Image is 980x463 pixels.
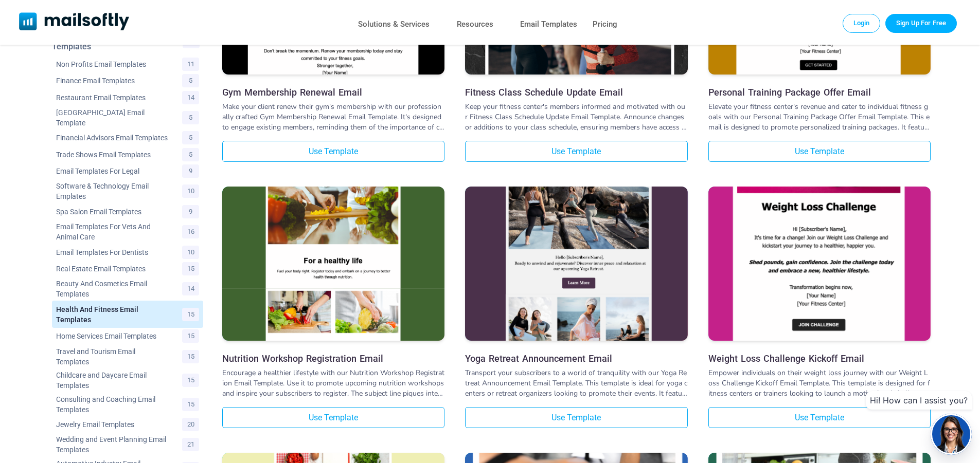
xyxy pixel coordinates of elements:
a: Use Template [465,407,687,428]
a: Yoga Retreat Announcement Email [465,187,687,343]
a: Category [56,331,169,341]
img: Weight Loss Challenge Kickoff Email [708,50,931,405]
a: Mailsoftly [19,12,130,32]
a: Trial [885,14,957,32]
div: Keep your fitness center's members informed and motivated with our Fitness Class Schedule Update ... [465,102,687,133]
a: Nutrition Workshop Registration Email [222,353,444,364]
a: Category [56,181,169,201]
img: agent [931,415,972,453]
a: Weight Loss Challenge Kickoff Email [708,353,931,364]
a: Category [56,419,169,430]
a: Category [56,434,169,455]
a: Category [56,264,169,274]
a: Category [56,166,169,176]
div: Hi! How can I assist you? [866,391,972,410]
img: Mailsoftly Logo [19,12,130,30]
a: Category [56,279,169,299]
a: Category [56,394,169,415]
a: Category [56,107,169,128]
a: Yoga Retreat Announcement Email [465,353,687,364]
a: Resources [457,17,493,32]
a: Category [56,92,169,103]
a: Email Templates [520,17,577,32]
a: Category [56,370,169,391]
a: Pricing [593,17,617,32]
a: Use Template [222,407,444,428]
a: Personal Training Package Offer Email [708,87,931,98]
a: Category [56,59,169,69]
a: Category [56,150,169,160]
a: Fitness Class Schedule Update Email [465,87,687,98]
a: Category [56,133,169,143]
div: Transport your subscribers to a world of tranquility with our Yoga Retreat Announcement Email Tem... [465,368,687,399]
a: Category [56,247,169,257]
a: Nutrition Workshop Registration Email [222,187,444,343]
a: Use Template [708,407,931,428]
a: Category [56,207,169,217]
a: Category [56,346,169,367]
a: Use Template [465,141,687,162]
a: Use Template [222,141,444,162]
div: Encourage a healthier lifestyle with our Nutrition Workshop Registration Email Template. Use it t... [222,368,444,399]
a: Solutions & Services [358,17,430,32]
a: Weight Loss Challenge Kickoff Email [708,187,931,343]
a: Login [843,14,881,32]
a: Category [56,304,169,325]
img: Nutrition Workshop Registration Email [222,89,444,437]
div: Make your client renew their gym's membership with our professionally crafted Gym Membership Rene... [222,102,444,133]
div: Empower individuals on their weight loss journey with our Weight Loss Challenge Kickoff Email Tem... [708,368,931,399]
img: Yoga Retreat Announcement Email [465,106,687,422]
div: Elevate your fitness center's revenue and cater to individual fitness goals with our Personal Tra... [708,102,931,133]
a: Use Template [708,141,931,162]
a: Category [56,76,169,86]
a: Gym Membership Renewal Email [222,87,444,98]
a: Category [56,221,169,242]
